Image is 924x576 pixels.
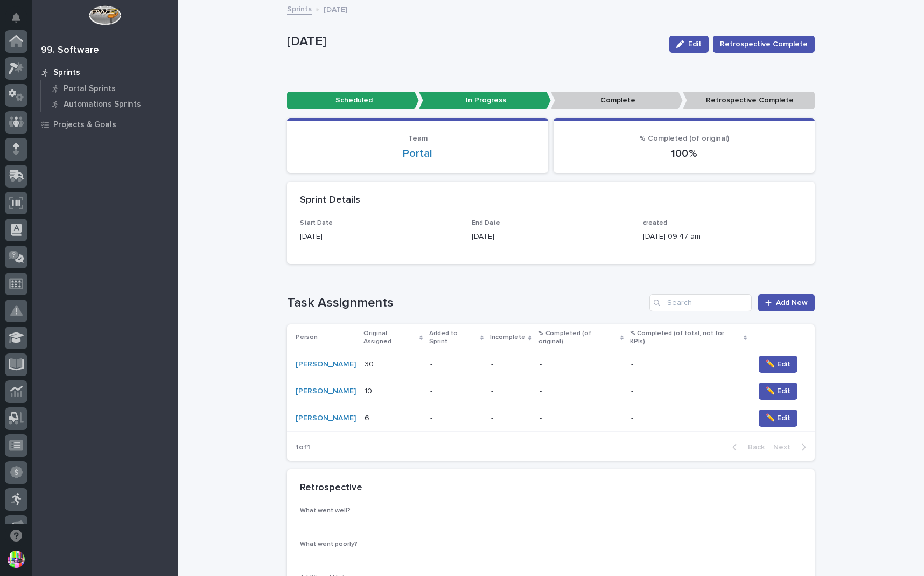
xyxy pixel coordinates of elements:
[13,13,27,30] div: Notifications
[630,328,741,348] p: % Completed (of total, not for KPIs)
[491,412,495,423] p: -
[296,387,356,396] a: [PERSON_NAME]
[32,116,178,133] a: Projects & Goals
[540,385,544,396] p: -
[683,92,815,109] p: Retrospective Complete
[365,358,376,369] p: 30
[64,84,116,94] p: Portal Sprints
[724,442,769,452] button: Back
[538,328,618,348] p: % Completed (of original)
[566,147,802,160] p: 100 %
[758,294,815,311] a: Add New
[300,508,351,514] span: What went well?
[741,443,765,451] span: Back
[300,220,333,226] span: Start Date
[643,231,802,242] p: [DATE] 09:47 am
[540,358,544,369] p: -
[639,135,729,142] span: % Completed (of original)
[408,135,428,142] span: Team
[287,34,661,50] p: [DATE]
[41,96,178,112] a: Automations Sprints
[720,39,808,50] span: Retrospective Complete
[631,412,635,423] p: -
[766,413,790,424] span: ✏️ Edit
[41,81,178,96] a: Portal Sprints
[430,412,435,423] p: -
[64,100,141,109] p: Automations Sprints
[472,231,631,242] p: [DATE]
[287,434,319,461] p: 1 of 1
[287,405,815,432] tr: [PERSON_NAME] 66 -- -- -- -- ✏️ Edit
[776,299,808,307] span: Add New
[631,385,635,396] p: -
[773,443,797,451] span: Next
[472,220,500,226] span: End Date
[540,412,544,423] p: -
[287,92,419,109] p: Scheduled
[759,410,797,427] button: ✏️ Edit
[429,328,478,348] p: Added to Sprint
[419,92,551,109] p: In Progress
[363,328,417,348] p: Original Assigned
[491,385,495,396] p: -
[759,356,797,373] button: ✏️ Edit
[53,120,116,130] p: Projects & Goals
[5,6,27,29] button: Notifications
[324,3,347,15] p: [DATE]
[365,412,372,423] p: 6
[631,358,635,369] p: -
[669,36,709,53] button: Edit
[300,482,362,494] h2: Retrospective
[32,64,178,80] a: Sprints
[300,231,459,242] p: [DATE]
[287,378,815,405] tr: [PERSON_NAME] 1010 -- -- -- -- ✏️ Edit
[41,45,99,57] div: 99. Software
[769,442,815,452] button: Next
[688,40,702,48] span: Edit
[5,524,27,547] button: Open support chat
[490,331,526,343] p: Incomplete
[365,385,374,396] p: 10
[89,5,121,25] img: Workspace Logo
[300,195,360,206] h2: Sprint Details
[766,386,790,397] span: ✏️ Edit
[759,383,797,400] button: ✏️ Edit
[296,414,356,423] a: [PERSON_NAME]
[403,147,432,160] a: Portal
[287,295,645,311] h1: Task Assignments
[491,358,495,369] p: -
[53,68,80,78] p: Sprints
[713,36,815,53] button: Retrospective Complete
[296,331,318,343] p: Person
[287,351,815,378] tr: [PERSON_NAME] 3030 -- -- -- -- ✏️ Edit
[643,220,667,226] span: created
[287,2,312,15] a: Sprints
[649,294,752,311] input: Search
[296,360,356,369] a: [PERSON_NAME]
[430,358,435,369] p: -
[551,92,683,109] p: Complete
[430,385,435,396] p: -
[766,359,790,370] span: ✏️ Edit
[5,548,27,571] button: users-avatar
[300,541,358,547] span: What went poorly?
